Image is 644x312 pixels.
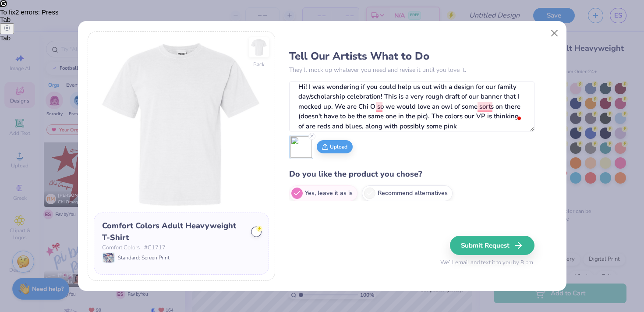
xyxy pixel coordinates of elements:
button: Submit Request [450,236,534,255]
label: Recommend alternatives [362,185,453,201]
textarea: To enrich screen reader interactions, please activate Accessibility in Grammarly extension settings [289,82,534,131]
span: We’ll email and text it to you by 8 pm. [440,259,534,267]
span: # C1717 [144,244,166,252]
img: Standard: Screen Print [103,253,114,262]
div: Back [253,60,265,68]
h4: Do you like the product you chose? [289,168,534,181]
img: Back [250,39,268,56]
label: Yes, leave it as is [289,185,357,201]
div: Comfort Colors Adult Heavyweight T-Shirt [102,220,245,244]
span: Comfort Colors [102,244,140,252]
p: They’ll mock up whatever you need and revise it until you love it. [289,65,534,74]
h3: Tell Our Artists What to Do [289,50,534,63]
span: Standard: Screen Print [118,254,170,262]
img: Front [94,37,269,213]
button: Upload [317,140,353,153]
